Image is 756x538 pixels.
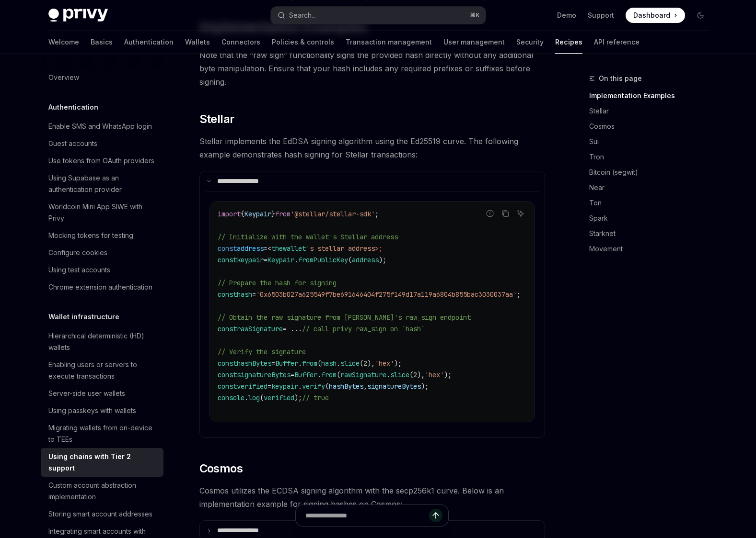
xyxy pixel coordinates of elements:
a: Bitcoin (segwit) [589,165,716,180]
span: ), [417,370,425,379]
a: User management [443,31,505,54]
div: Enabling users or servers to execute transactions [48,359,158,382]
a: Server-side user wallets [41,385,163,402]
span: } [271,210,275,218]
a: Wallets [185,31,210,54]
a: Security [516,31,544,54]
span: slice [340,359,360,368]
div: Using passkeys with wallets [48,405,136,416]
span: // call privy raw_sign on `hash` [302,325,425,333]
button: Ask AI [514,207,527,220]
span: ( [348,256,352,264]
span: console [218,393,244,402]
span: . [337,359,340,368]
span: . [294,256,298,264]
a: Implementation Examples [589,88,716,103]
span: hashBytes [237,359,271,368]
div: Use tokens from OAuth providers [48,155,154,167]
span: the [271,244,283,253]
div: Using chains with Tier 2 support [48,451,158,474]
span: 2 [363,359,367,368]
span: const [218,325,237,333]
div: Search... [289,10,316,21]
span: ; [517,290,521,299]
a: Movement [589,241,716,257]
a: Custom account abstraction implementation [41,477,163,505]
span: ( [337,370,340,379]
a: API reference [594,31,640,54]
a: Demo [557,11,576,20]
span: Stellar implements the EdDSA signing algorithm using the Ed25519 curve. The following example dem... [199,134,545,161]
span: const [218,244,237,253]
a: Tron [589,149,716,165]
a: Using chains with Tier 2 support [41,448,163,477]
a: Policies & controls [272,31,334,54]
a: Recipes [555,31,582,54]
a: Authentication [124,31,174,54]
span: . [244,393,248,402]
div: Enable SMS and WhatsApp login [48,121,152,132]
a: Worldcoin Mini App SIWE with Privy [41,198,163,227]
div: Overview [48,72,79,83]
span: '0x6503b027a625549f7be691646404f275f149d17a119a6804b855bac3030037aa' [256,290,517,299]
span: verified [264,393,294,402]
span: rawSignature [237,325,283,333]
span: . [317,370,321,379]
span: = [252,290,256,299]
span: Keypair [268,256,294,264]
span: signatureBytes [367,382,421,391]
span: address [352,256,379,264]
span: ; [379,244,383,253]
span: keypair [237,256,264,264]
div: Guest accounts [48,138,97,149]
span: // Obtain the raw signature from [PERSON_NAME]'s raw_sign endpoint [218,313,471,322]
div: Mocking tokens for testing [48,230,133,241]
a: Starknet [589,226,716,241]
a: Enabling users or servers to execute transactions [41,356,163,385]
span: import [218,210,241,218]
span: = [291,370,294,379]
span: ); [294,393,302,402]
span: . [298,359,302,368]
a: Using Supabase as an authentication provider [41,169,163,198]
a: Using passkeys with wallets [41,402,163,419]
div: Custom account abstraction implementation [48,480,158,503]
a: Support [588,11,614,20]
input: Ask a question... [305,505,429,526]
a: Mocking tokens for testing [41,227,163,244]
div: Hierarchical deterministic (HD) wallets [48,330,158,353]
span: keypair [271,382,298,391]
a: Near [589,180,716,195]
span: ), [367,359,375,368]
span: const [218,359,237,368]
span: Dashboard [633,11,670,20]
span: fromPublicKey [298,256,348,264]
span: // Verify the signature [218,347,306,356]
span: = [264,256,268,264]
span: = ... [283,325,302,333]
a: Spark [589,211,716,226]
span: const [218,370,237,379]
a: Connectors [221,31,260,54]
img: dark logo [48,9,108,22]
span: const [218,290,237,299]
span: = [268,382,271,391]
span: hashBytes [329,382,363,391]
span: slice [390,370,409,379]
div: Storing smart account addresses [48,508,152,520]
h5: Authentication [48,101,98,113]
span: = [264,244,268,253]
span: = [271,359,275,368]
a: Configure cookies [41,244,163,261]
span: hash [237,290,252,299]
span: 's stellar address> [306,244,379,253]
span: Buffer [275,359,298,368]
span: from [275,210,291,218]
a: Transaction management [346,31,432,54]
span: hash [321,359,337,368]
span: verify [302,382,325,391]
a: Hierarchical deterministic (HD) wallets [41,327,163,356]
a: Using test accounts [41,261,163,279]
span: // true [302,393,329,402]
span: wallet [283,244,306,253]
